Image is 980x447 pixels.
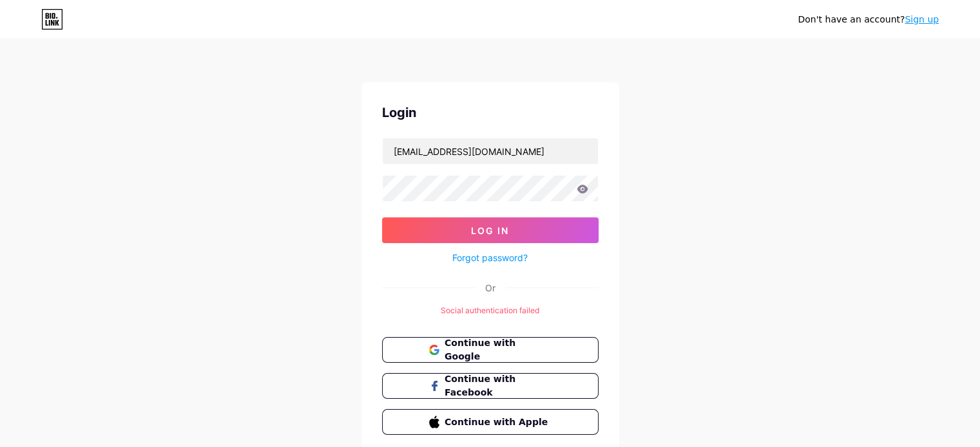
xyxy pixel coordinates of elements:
a: Sign up [905,14,939,24]
span: Log In [471,225,509,236]
button: Continue with Google [382,337,599,363]
button: Continue with Apple [382,409,599,435]
a: Forgot password? [452,251,528,264]
button: Continue with Facebook [382,373,599,399]
span: Continue with Apple [445,415,551,429]
div: Login [382,103,599,122]
div: Don't have an account? [798,13,939,26]
input: Username [383,138,598,164]
div: Social authentication failed [382,305,599,316]
button: Log In [382,217,599,243]
span: Continue with Google [445,336,551,363]
div: Or [485,281,495,295]
span: Continue with Facebook [445,372,551,399]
